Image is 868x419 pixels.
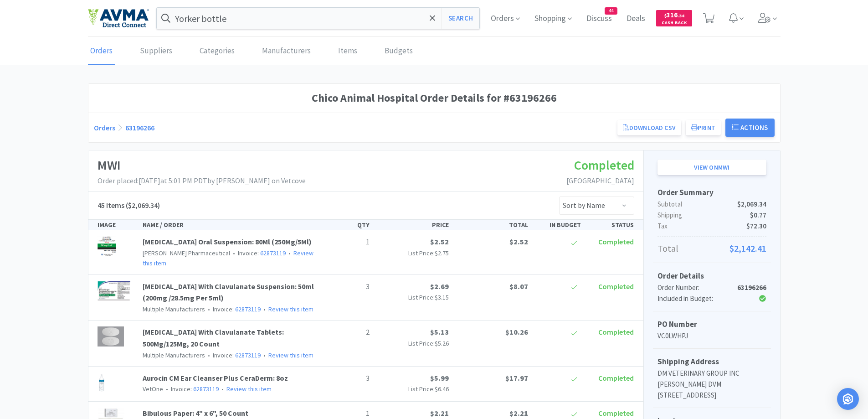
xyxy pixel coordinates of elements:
[574,157,634,173] span: Completed
[125,123,154,132] a: 63196266
[382,37,415,65] a: Budgets
[98,200,160,212] h5: ($2,069.34)
[226,385,272,393] a: Review this item
[98,236,116,256] img: 3f5949f075fe4492aaa2d35248d087db_1904.png
[94,89,775,107] h1: Chico Animal Hospital Order Details for #63196266
[324,326,370,338] p: 2
[143,237,312,246] a: [MEDICAL_DATA] Oral Suspension: 80Ml (250Mg/5Ml)
[657,293,730,304] div: Included in Budget:
[509,237,528,246] span: $2.52
[98,326,124,347] img: e9b7110fcbd7401fab23100e9389212c_227238.png
[139,220,320,230] div: NAME / ORDER
[435,249,449,257] span: $2.75
[598,327,634,336] span: Completed
[435,293,449,301] span: $3.15
[598,237,634,246] span: Completed
[164,385,169,393] span: •
[430,237,449,246] span: $2.52
[235,305,261,313] a: 62873119
[605,8,617,14] span: 44
[505,327,528,336] span: $10.26
[88,9,149,28] img: e4e33dab9f054f5782a47901c742baa9_102.png
[205,305,261,313] span: Invoice:
[220,385,225,393] span: •
[430,409,449,418] span: $2.21
[235,351,261,359] a: 62873119
[205,351,261,359] span: Invoice:
[94,123,115,132] a: Orders
[320,220,373,230] div: QTY
[163,385,219,393] span: Invoice:
[143,249,230,257] span: [PERSON_NAME] Pharmaceutical
[143,327,284,348] a: [MEDICAL_DATA] With Clavulanate Tablets: 500Mg/125Mg, 20 Count
[287,249,292,257] span: •
[657,270,766,282] h5: Order Details
[377,292,449,302] p: List Price:
[532,220,585,230] div: IN BUDGET
[623,15,649,23] a: Deals
[737,283,766,292] strong: 63196266
[657,356,766,368] h5: Shipping Address
[377,338,449,348] p: List Price:
[143,282,314,303] a: [MEDICAL_DATA] With Clavulanate Suspension: 50ml (200mg /28.5mg Per 5ml)
[598,282,634,291] span: Completed
[509,282,528,291] span: $8.07
[585,220,637,230] div: STATUS
[598,373,634,383] span: Completed
[143,385,163,393] span: VetOne
[725,119,775,137] button: Actions
[837,388,859,410] div: Open Intercom Messenger
[435,339,449,347] span: $5.26
[88,37,115,65] a: Orders
[377,384,449,394] p: List Price:
[98,281,131,301] img: cf41800747604506b9a41acab923bcf6_260835.png
[138,37,175,65] a: Suppliers
[193,385,219,393] a: 62873119
[268,351,313,359] a: Review this item
[98,175,306,187] p: Order placed: [DATE] at 5:01 PM PDT by [PERSON_NAME] on Vetcove
[377,248,449,258] p: List Price:
[430,282,449,291] span: $2.69
[746,221,766,232] span: $72.30
[657,186,766,199] h5: Order Summary
[143,409,248,418] a: Bibulous Paper: 4" x 6", 50 Count
[657,199,766,210] p: Subtotal
[729,241,766,256] span: $2,142.41
[94,220,139,230] div: IMAGE
[197,37,237,65] a: Categories
[430,327,449,336] span: $5.13
[598,409,634,418] span: Completed
[657,221,766,232] p: Tax
[157,8,480,29] input: Search by item, sku, manufacturer, ingredient, size...
[262,305,267,313] span: •
[268,305,313,313] a: Review this item
[373,220,452,230] div: PRICE
[98,372,106,393] img: d4ba346642384979a34dd195e2677ab6_411344.png
[657,241,766,256] p: Total
[509,409,528,418] span: $2.21
[678,13,684,19] span: . 34
[657,368,766,401] p: DM VETERINARY GROUP INC [PERSON_NAME] DVM [STREET_ADDRESS]
[98,201,124,210] span: 45 Items
[143,373,288,383] a: Aurocin CM Ear Cleanser Plus CeraDerm: 8oz
[617,120,681,135] a: Download CSV
[657,331,766,341] p: VC0LWHPJ
[657,318,766,331] h5: PO Number
[262,351,267,359] span: •
[206,305,211,313] span: •
[664,10,684,19] span: 316
[430,373,449,383] span: $5.99
[143,351,205,359] span: Multiple Manufacturers
[657,160,766,175] a: View onMWI
[657,282,730,293] div: Order Number:
[583,15,616,23] a: Discuss44
[505,373,528,383] span: $17.97
[336,37,360,65] a: Items
[566,175,634,187] p: [GEOGRAPHIC_DATA]
[324,281,370,293] p: 3
[662,21,687,26] span: Cash Back
[260,249,286,257] a: 62873119
[664,13,667,19] span: $
[750,210,766,221] span: $0.77
[656,6,692,31] a: $316.34Cash Back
